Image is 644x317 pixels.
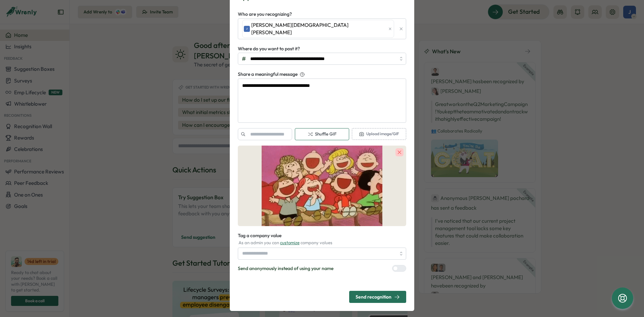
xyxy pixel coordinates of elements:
span: Share a meaningful message [238,71,298,78]
span: [PERSON_NAME][DEMOGRAPHIC_DATA][PERSON_NAME] [251,21,386,36]
button: Shuffle GIF [295,128,349,140]
p: Send anonymously instead of using your name [238,265,333,272]
label: Who are you recognizing? [238,11,292,18]
label: Tag a company value [238,232,281,240]
span: J [246,27,248,31]
div: As an admin you can company values [238,240,406,246]
span: Where do you want to post it? [238,46,300,52]
img: gif [238,146,406,226]
span: Shuffle GIF [308,131,336,137]
button: Send recognition [349,291,406,303]
div: Send recognition [356,294,400,300]
a: customize [280,240,300,245]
